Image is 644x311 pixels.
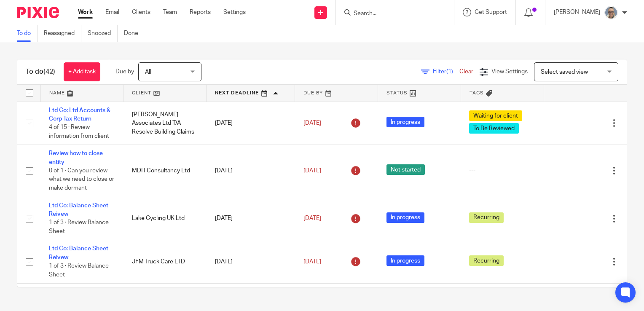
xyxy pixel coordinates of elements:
span: In progress [386,117,424,127]
a: Clients [132,8,150,16]
a: Team [163,8,177,16]
td: [DATE] [207,102,295,145]
a: Done [124,25,145,42]
span: View Settings [491,69,528,75]
img: Website%20Headshot.png [604,6,618,19]
a: Ltd Co: Balance Sheet Reivew [49,246,108,260]
span: Get Support [475,9,507,15]
td: Lake Cycling UK Ltd [123,197,207,240]
span: [DATE] [303,168,321,174]
a: To do [17,25,38,42]
span: Select saved view [541,69,588,75]
span: In progress [386,255,424,266]
span: [DATE] [303,215,321,221]
h1: To do [26,67,55,76]
img: Pixie [17,7,59,18]
span: (1) [446,69,453,75]
span: In progress [386,212,424,223]
span: 1 of 3 · Review Balance Sheet [49,220,109,235]
a: Settings [223,8,246,16]
td: MDH Consultancy Ltd [123,145,207,197]
a: Snoozed [88,25,118,42]
td: [DATE] [207,145,295,197]
span: Filter [433,69,459,75]
span: Recurring [469,212,504,223]
span: [DATE] [303,259,321,265]
span: Waiting for client [469,110,522,121]
div: --- [469,166,535,175]
a: Email [105,8,119,16]
a: Clear [459,69,473,75]
td: [PERSON_NAME] Associates Ltd T/A Resolve Building Claims [123,102,207,145]
span: Recurring [469,255,504,266]
a: Reports [190,8,211,16]
span: [DATE] [303,120,321,126]
a: Ltd Co: Balance Sheet Reivew [49,203,108,217]
input: Search [353,10,429,18]
span: Not started [386,164,425,175]
a: + Add task [64,62,100,81]
span: 0 of 1 · Can you review what we need to close or make dormant [49,168,114,191]
td: [DATE] [207,197,295,240]
span: Tags [470,91,484,95]
p: [PERSON_NAME] [554,8,600,16]
span: 4 of 15 · Review information from client [49,124,109,139]
td: JFM Truck Care LTD [123,240,207,284]
p: Due by [115,67,134,76]
a: Reassigned [44,25,81,42]
a: Review how to close entity [49,150,103,165]
span: To Be Reviewed [469,123,519,134]
td: [DATE] [207,240,295,284]
a: Work [78,8,93,16]
a: Ltd Co: Ltd Accounts & Corp Tax Return [49,107,110,122]
span: All [145,69,151,75]
span: (42) [43,68,55,75]
span: 1 of 3 · Review Balance Sheet [49,263,109,278]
